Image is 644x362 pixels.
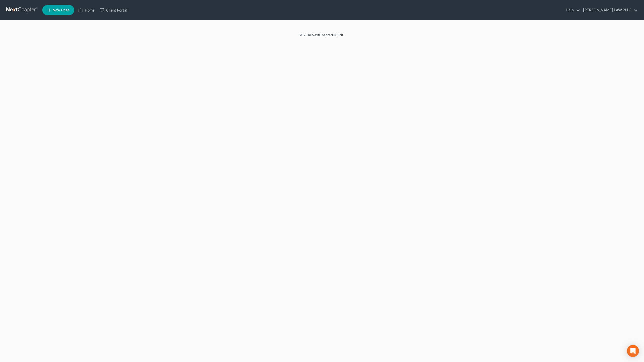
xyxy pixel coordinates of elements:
a: Help [563,6,580,15]
new-legal-case-button: New Case [42,5,74,15]
div: 2025 © NextChapterBK, INC [179,32,465,42]
div: Open Intercom Messenger [627,345,639,357]
a: [PERSON_NAME] LAW PLLC [581,6,638,15]
a: Client Portal [97,6,130,15]
a: Home [76,6,97,15]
